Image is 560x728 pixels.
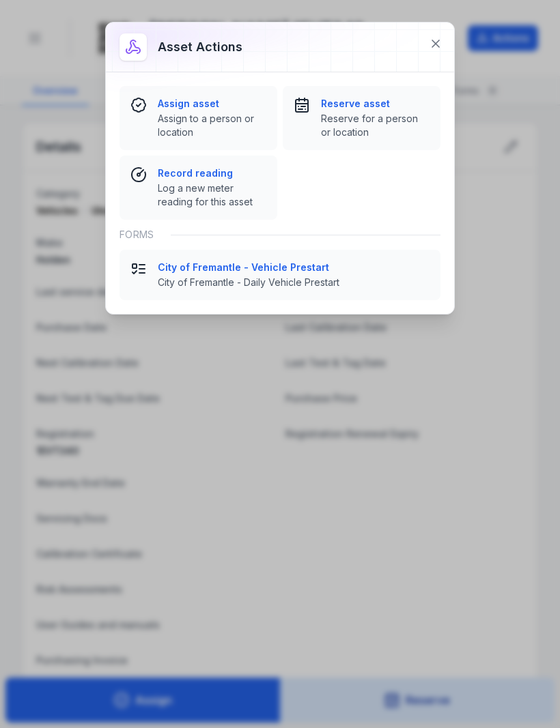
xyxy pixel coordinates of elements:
[158,166,266,180] strong: Record reading
[283,86,440,150] button: Reserve assetReserve for a person or location
[158,181,266,209] span: Log a new meter reading for this asset
[120,86,277,150] button: Assign assetAssign to a person or location
[158,276,430,289] span: City of Fremantle - Daily Vehicle Prestart
[120,220,440,250] div: Forms
[158,261,430,274] strong: City of Fremantle - Vehicle Prestart
[321,112,430,139] span: Reserve for a person or location
[158,97,266,111] strong: Assign asset
[158,112,266,139] span: Assign to a person or location
[158,38,242,57] h3: Asset actions
[120,156,277,220] button: Record readingLog a new meter reading for this asset
[120,250,440,300] button: City of Fremantle - Vehicle PrestartCity of Fremantle - Daily Vehicle Prestart
[321,97,430,111] strong: Reserve asset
